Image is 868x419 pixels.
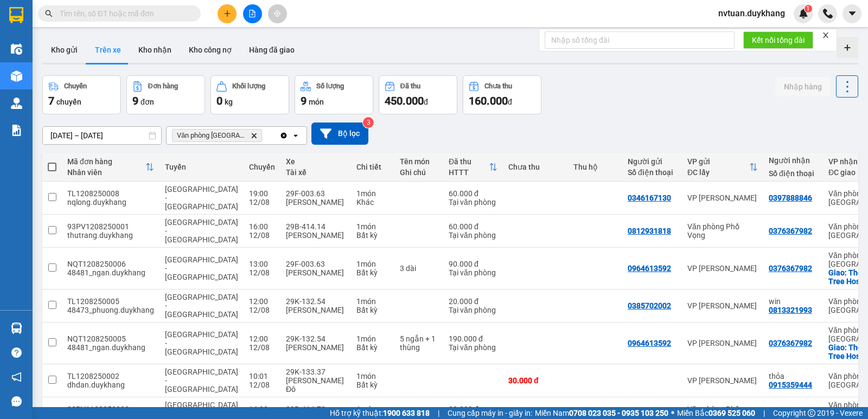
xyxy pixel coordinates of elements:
[687,194,758,202] div: VP [PERSON_NAME]
[249,231,275,240] div: 12/08
[687,339,758,347] div: VP [PERSON_NAME]
[165,330,238,356] span: [GEOGRAPHIC_DATA] - [GEOGRAPHIC_DATA]
[165,255,238,281] span: [GEOGRAPHIC_DATA] - [GEOGRAPHIC_DATA]
[449,168,489,177] div: HTTT
[249,222,275,231] div: 16:00
[449,334,497,343] div: 190.000 đ
[449,260,497,268] div: 90.000 đ
[279,131,288,140] svg: Clear all
[165,293,238,319] span: [GEOGRAPHIC_DATA] - [GEOGRAPHIC_DATA]
[628,264,671,273] div: 0964613592
[469,94,508,107] span: 160.000
[775,77,831,96] button: Nhập hàng
[264,130,265,141] input: Selected Văn phòng Ninh Bình.
[847,9,857,18] span: caret-down
[249,306,275,314] div: 12/08
[240,37,303,63] button: Hàng đã giao
[805,5,812,12] sup: 1
[43,127,161,144] input: Select a date range.
[180,37,240,63] button: Kho công nợ
[545,31,735,49] input: Nhập số tổng đài
[48,94,54,107] span: 7
[249,260,275,268] div: 13:00
[769,194,812,202] div: 0397888846
[286,376,346,394] div: [PERSON_NAME] Đô
[628,194,671,202] div: 0346167130
[400,264,438,273] div: 3 dài
[286,231,346,240] div: [PERSON_NAME]
[67,168,145,177] div: Nhân viên
[56,98,81,106] span: chuyến
[286,306,346,314] div: [PERSON_NAME]
[400,82,420,90] div: Đã thu
[132,94,138,107] span: 9
[9,7,23,23] img: logo-vxr
[356,198,389,207] div: Khác
[356,268,389,277] div: Bất kỳ
[330,407,430,419] span: Hỗ trợ kỹ thuật:
[126,75,205,114] button: Đơn hàng9đơn
[249,268,275,277] div: 12/08
[687,301,758,310] div: VP [PERSON_NAME]
[301,94,307,107] span: 9
[400,157,438,166] div: Tên món
[449,268,497,277] div: Tại văn phòng
[249,297,275,306] div: 12:00
[356,372,389,381] div: 1 món
[769,372,818,381] div: thỏa
[769,264,812,273] div: 0376367982
[286,405,346,414] div: 29B-414.72
[400,168,438,177] div: Ghi chú
[62,153,159,182] th: Toggle SortBy
[687,376,758,385] div: VP [PERSON_NAME]
[67,405,154,414] div: 93PV1108250003
[67,268,154,277] div: 48481_ngan.duykhang
[356,334,389,343] div: 1 món
[356,297,389,306] div: 1 món
[286,198,346,207] div: [PERSON_NAME]
[11,347,22,358] span: question-circle
[449,343,497,352] div: Tại văn phòng
[356,306,389,314] div: Bất kỳ
[251,132,257,139] svg: Delete
[11,43,22,55] img: warehouse-icon
[508,98,512,106] span: đ
[628,301,671,310] div: 0385702002
[743,31,813,49] button: Kết nối tổng đài
[232,82,265,90] div: Khối lượng
[677,407,755,419] span: Miền Bắc
[752,34,805,46] span: Kết nối tổng đài
[823,9,833,18] img: phone-icon
[356,222,389,231] div: 1 món
[216,94,222,107] span: 0
[42,37,86,63] button: Kho gửi
[177,131,246,140] span: Văn phòng Ninh Bình
[508,163,563,171] div: Chưa thu
[249,372,275,381] div: 10:01
[64,82,87,90] div: Chuyến
[67,306,154,314] div: 48473_phuong.duykhang
[356,381,389,389] div: Bất kỳ
[316,82,344,90] div: Số lượng
[67,334,154,343] div: NQT1208250005
[628,339,671,347] div: 0964613592
[769,297,818,306] div: win
[799,9,808,18] img: icon-new-feature
[11,396,22,407] span: message
[449,297,497,306] div: 20.000 đ
[356,260,389,268] div: 1 món
[484,82,512,90] div: Chưa thu
[383,409,430,417] strong: 1900 633 818
[379,75,457,114] button: Đã thu450.000đ
[45,10,53,17] span: search
[249,189,275,198] div: 19:00
[67,343,154,352] div: 48481_ngan.duykhang
[249,334,275,343] div: 12:00
[769,306,812,314] div: 0813321993
[67,157,145,166] div: Mã đơn hàng
[808,409,815,417] span: copyright
[67,231,154,240] div: thutrang.duykhang
[11,70,22,82] img: warehouse-icon
[67,189,154,198] div: TL1208250008
[628,168,676,177] div: Số điện thoại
